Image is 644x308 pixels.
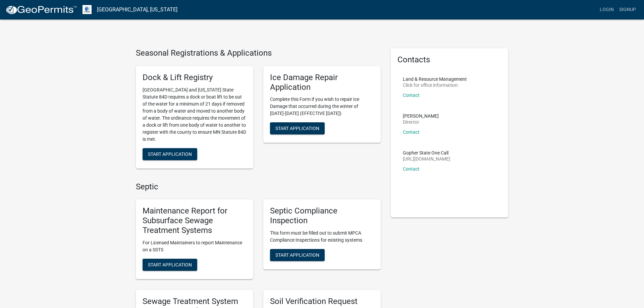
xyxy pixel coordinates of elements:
[148,262,192,267] span: Start Application
[143,73,247,82] h5: Dock & Lift Registry
[143,148,197,160] button: Start Application
[270,122,325,134] button: Start Application
[83,5,92,14] img: Otter Tail County, Minnesota
[136,48,381,58] h4: Seasonal Registrations & Applications
[403,120,439,124] p: Director
[270,249,325,261] button: Start Application
[270,206,374,226] h5: Septic Compliance Inspection
[148,151,192,157] span: Start Application
[275,252,319,257] span: Start Application
[270,73,374,92] h5: Ice Damage Repair Application
[275,126,319,131] span: Start Application
[403,114,439,118] p: [PERSON_NAME]
[143,206,247,235] h5: Maintenance Report for Subsurface Sewage Treatment Systems
[403,129,420,135] a: Contact
[616,3,639,16] a: Signup
[143,239,247,253] p: For Licensed Maintainers to report Maintenance on a SSTS
[403,77,467,81] p: Land & Resource Management
[97,4,177,15] a: [GEOGRAPHIC_DATA], [US_STATE]
[597,3,616,16] a: Login
[270,230,374,244] p: This form must be filled out to submit MPCA Compliance Inspections for existing systems
[397,55,501,65] h5: Contacts
[403,166,420,172] a: Contact
[143,86,247,143] p: [GEOGRAPHIC_DATA] and [US_STATE] State Statute 84D requires a dock or boat lift to be out of the ...
[270,96,374,117] p: Complete this Form if you wish to repair Ice Damage that occurred during the winter of [DATE]-[DA...
[270,297,374,306] h5: Soil Verification Request
[403,150,450,155] p: Gopher State One Call
[403,157,450,161] p: [URL][DOMAIN_NAME]
[136,182,381,192] h4: Septic
[143,259,197,271] button: Start Application
[403,83,467,87] p: Click for office information:
[403,93,420,98] a: Contact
